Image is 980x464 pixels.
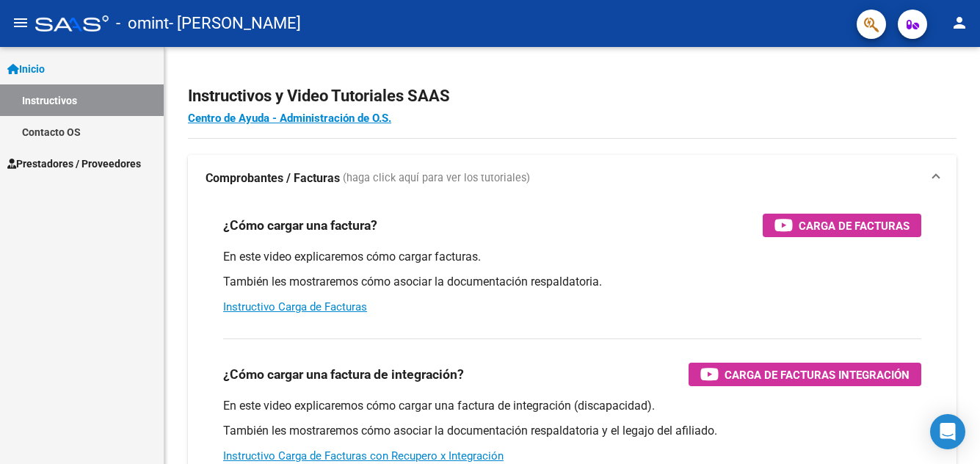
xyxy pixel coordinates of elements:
p: En este video explicaremos cómo cargar facturas. [223,249,921,265]
h3: ¿Cómo cargar una factura? [223,215,377,236]
button: Carga de Facturas Integración [689,363,921,386]
mat-icon: person [951,14,968,32]
div: Open Intercom Messenger [930,414,965,449]
button: Carga de Facturas [763,214,921,237]
span: Inicio [7,61,45,77]
span: Carga de Facturas [799,217,910,235]
mat-icon: menu [12,14,29,32]
mat-expansion-panel-header: Comprobantes / Facturas (haga click aquí para ver los tutoriales) [188,155,957,202]
span: Carga de Facturas Integración [725,366,910,384]
p: También les mostraremos cómo asociar la documentación respaldatoria. [223,274,921,290]
h2: Instructivos y Video Tutoriales SAAS [188,82,957,110]
span: (haga click aquí para ver los tutoriales) [343,170,530,186]
h3: ¿Cómo cargar una factura de integración? [223,364,464,385]
p: En este video explicaremos cómo cargar una factura de integración (discapacidad). [223,398,921,414]
span: - [PERSON_NAME] [169,7,301,40]
span: - omint [116,7,169,40]
span: Prestadores / Proveedores [7,156,141,172]
strong: Comprobantes / Facturas [206,170,340,186]
a: Instructivo Carga de Facturas con Recupero x Integración [223,449,504,463]
p: También les mostraremos cómo asociar la documentación respaldatoria y el legajo del afiliado. [223,423,921,439]
a: Centro de Ayuda - Administración de O.S. [188,112,391,125]
a: Instructivo Carga de Facturas [223,300,367,313]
